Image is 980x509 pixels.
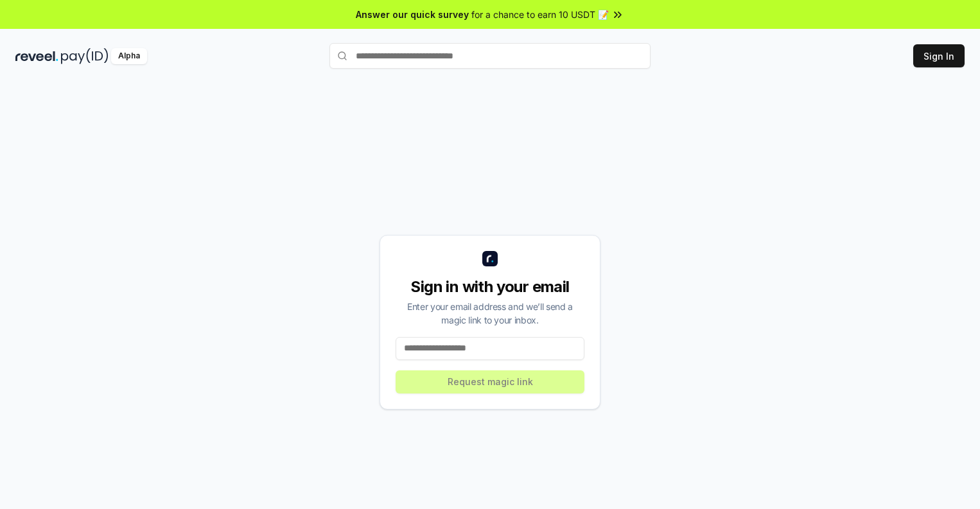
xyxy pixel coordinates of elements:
[396,277,584,297] div: Sign in with your email
[396,300,584,327] div: Enter your email address and we’ll send a magic link to your inbox.
[61,48,109,64] img: pay_id
[15,48,58,64] img: reveel_dark
[356,8,469,21] span: Answer our quick survey
[913,44,965,67] button: Sign In
[471,8,609,21] span: for a chance to earn 10 USDT 📝
[482,251,498,266] img: logo_small
[111,48,147,64] div: Alpha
